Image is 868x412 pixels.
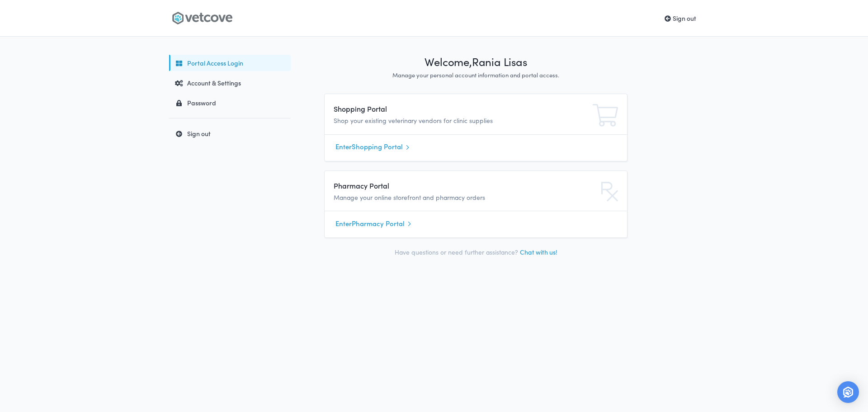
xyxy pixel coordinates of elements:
a: Account & Settings [169,75,291,91]
p: Manage your online storefront and pharmacy orders [334,193,523,203]
a: Sign out [665,14,696,23]
p: Manage your personal account information and portal access. [324,71,627,80]
a: Portal Access Login [169,55,291,71]
div: Sign out [171,129,286,138]
p: Have questions or need further assistance? [324,247,627,257]
a: EnterPharmacy Portal [335,217,616,230]
div: Portal Access Login [171,58,286,67]
div: Account & Settings [171,78,286,87]
div: Password [171,98,286,107]
h4: Shopping Portal [334,103,523,114]
h4: Pharmacy Portal [334,180,523,191]
a: Sign out [169,125,291,142]
h1: Welcome, Rania Lisas [324,55,627,69]
div: Open Intercom Messenger [837,381,859,403]
a: Password [169,95,291,111]
p: Shop your existing veterinary vendors for clinic supplies [334,116,523,126]
a: EnterShopping Portal [335,140,616,154]
a: Chat with us! [520,247,557,256]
